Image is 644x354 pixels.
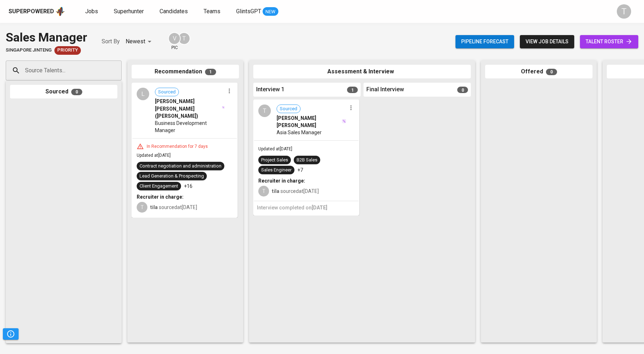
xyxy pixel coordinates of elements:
div: Sales Engineer [261,167,292,174]
div: Sales Manager [6,29,87,46]
b: tila [272,188,279,194]
a: Jobs [85,7,99,16]
span: Teams [204,8,220,15]
span: [PERSON_NAME] [PERSON_NAME] ([PERSON_NAME]) [155,98,221,119]
span: GlintsGPT [236,8,261,15]
div: V [168,32,181,45]
a: GlintsGPT NEW [236,7,278,16]
div: Client Engagement [140,183,178,190]
a: Superpoweredapp logo [9,6,65,17]
span: [DATE] [312,205,327,210]
span: sourced at [DATE] [272,188,319,194]
div: Offered [485,65,592,79]
span: Jobs [85,8,98,15]
div: T [258,186,269,197]
div: Lead Generation & Prospecting [140,173,204,180]
div: Superpowered [9,8,54,16]
button: Open [118,70,119,71]
a: Candidates [160,7,189,16]
span: Superhunter [114,8,144,15]
span: Singapore Jinteng [6,47,52,54]
a: Superhunter [114,7,145,16]
button: view job details [520,35,574,48]
b: tila [150,204,158,210]
span: talent roster [586,37,633,46]
p: +7 [297,166,303,174]
span: Asia Sales Manager [277,129,322,136]
span: Final Interview [366,86,404,94]
p: Sort By [102,37,120,46]
div: T [258,105,271,117]
span: Pipeline forecast [461,37,508,46]
img: magic_wand.svg [222,106,225,109]
a: talent roster [580,35,638,48]
button: Pipeline forecast [455,35,514,48]
span: NEW [263,8,278,15]
div: New Job received from Demand Team [54,46,81,55]
div: Recommendation [132,65,239,79]
div: T [137,202,147,213]
div: L [137,88,149,100]
span: view job details [526,37,569,46]
p: +16 [184,183,192,190]
span: Candidates [160,8,188,15]
span: sourced at [DATE] [150,204,197,210]
span: Updated at [DATE] [137,153,171,158]
button: Pipeline Triggers [3,328,19,340]
div: Assessment & Interview [253,65,471,79]
p: Newest [126,37,145,46]
b: Recruiter in charge: [258,178,305,184]
div: pic [168,32,181,51]
span: Updated at [DATE] [258,146,292,151]
span: Business Development Manager [155,120,225,134]
img: app logo [55,6,65,17]
span: Sourced [277,106,300,112]
div: LSourced[PERSON_NAME] [PERSON_NAME] ([PERSON_NAME])Business Development ManagerIn Recommendation ... [132,83,238,218]
span: Sourced [155,89,179,96]
div: T [617,4,631,19]
img: magic_wand.svg [342,119,346,123]
div: TSourced[PERSON_NAME] [PERSON_NAME]Asia Sales ManagerUpdated at[DATE]Project SalesB2B SalesSales ... [253,100,359,215]
span: 0 [457,87,468,93]
span: 0 [71,89,82,95]
div: Contract negotiation and administration [140,163,221,170]
div: Sourced [10,85,117,99]
div: Newest [126,35,154,48]
div: T [178,32,190,45]
span: 0 [546,69,557,75]
h6: Interview completed on [257,204,356,212]
span: 1 [205,69,216,75]
span: Interview 1 [256,86,284,94]
a: Teams [204,7,222,16]
span: 1 [347,87,358,93]
div: B2B Sales [297,157,317,164]
b: Recruiter in charge: [137,194,184,200]
span: [PERSON_NAME] [PERSON_NAME] [277,115,341,129]
span: Priority [54,47,81,54]
div: In Recommendation for 7 days [144,144,211,150]
div: Project Sales [261,157,288,164]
